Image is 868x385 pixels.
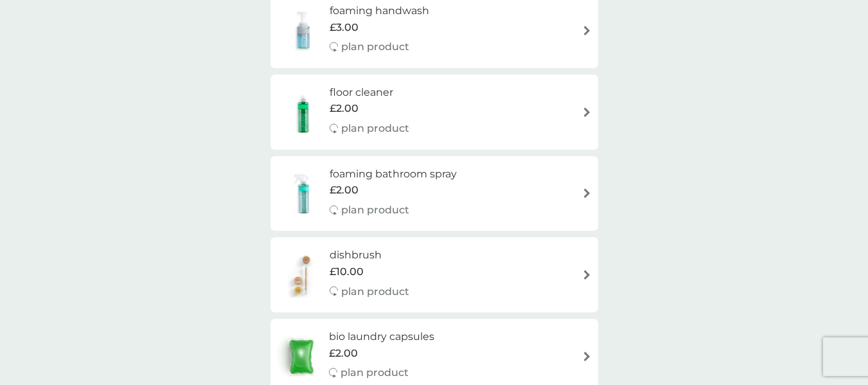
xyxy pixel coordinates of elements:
[330,166,457,183] h6: foaming bathroom spray
[329,345,358,362] span: £2.00
[277,253,330,298] img: dishbrush
[341,283,409,300] p: plan product
[330,264,364,280] span: £10.00
[341,39,409,55] p: plan product
[330,247,409,264] h6: dishbrush
[582,270,592,280] img: arrow right
[277,171,330,216] img: foaming bathroom spray
[341,364,409,381] p: plan product
[582,188,592,198] img: arrow right
[330,84,409,101] h6: floor cleaner
[341,120,409,137] p: plan product
[341,202,409,219] p: plan product
[330,19,359,36] span: £3.00
[277,334,326,379] img: bio laundry capsules
[582,352,592,361] img: arrow right
[277,89,330,134] img: floor cleaner
[582,26,592,35] img: arrow right
[330,3,429,19] h6: foaming handwash
[330,100,359,117] span: £2.00
[582,107,592,117] img: arrow right
[329,328,434,345] h6: bio laundry capsules
[330,182,359,199] span: £2.00
[277,8,330,53] img: foaming handwash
